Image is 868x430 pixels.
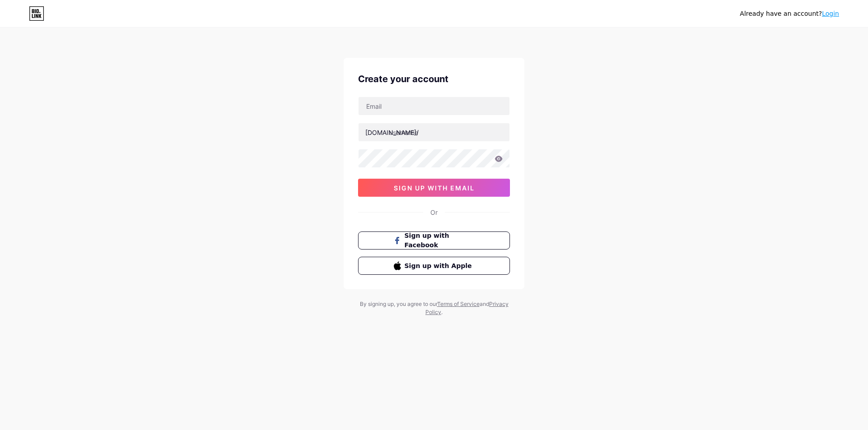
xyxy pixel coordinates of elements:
input: username [359,123,509,141]
button: Sign up with Facebook [358,231,510,250]
div: By signing up, you agree to our and . [357,300,511,316]
div: Or [430,208,438,217]
a: Login [822,10,839,17]
div: Already have an account? [740,9,839,18]
span: sign up with email [394,184,475,192]
div: Create your account [358,72,510,86]
div: [DOMAIN_NAME]/ [365,128,419,137]
button: sign up with email [358,179,510,197]
span: Sign up with Facebook [405,231,475,250]
a: Terms of Service [437,301,480,307]
span: Sign up with Apple [405,261,475,271]
button: Sign up with Apple [358,257,510,275]
input: Email [359,97,509,115]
